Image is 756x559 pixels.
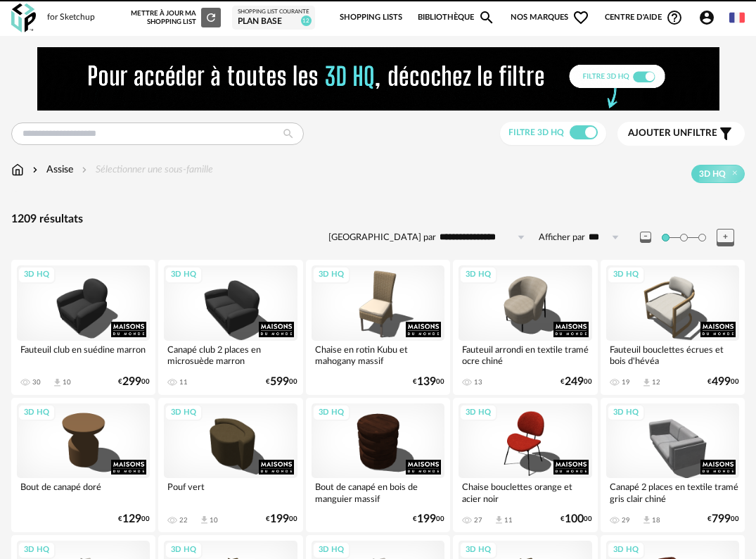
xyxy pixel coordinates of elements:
[47,12,95,23] div: for Sketchup
[205,14,217,21] span: Refresh icon
[238,16,309,27] div: plan base
[628,127,717,139] span: filtre
[699,168,726,180] span: 3D HQ
[666,9,683,26] span: Help Circle Outline icon
[301,15,312,26] span: 12
[511,3,589,32] span: Nos marques
[30,163,41,177] img: svg+xml;base64,PHN2ZyB3aWR0aD0iMTYiIGhlaWdodD0iMTYiIHZpZXdCb3g9IjAgMCAxNiAxNiIgZmlsbD0ibm9uZSIgeG...
[238,8,309,27] a: Shopping List courante plan base 12
[698,9,715,26] span: Account Circle icon
[628,128,687,138] span: Ajouter un
[418,3,495,32] a: BibliothèqueMagnify icon
[698,9,722,26] span: Account Circle icon
[340,3,402,32] a: Shopping Lists
[238,8,309,15] div: Shopping List courante
[11,4,36,32] img: OXP
[717,125,734,142] span: Filter icon
[30,163,73,177] div: Assise
[131,8,221,27] div: Mettre à jour ma Shopping List
[729,10,745,25] img: fr
[572,9,589,26] span: Heart Outline icon
[478,9,495,26] span: Magnify icon
[605,9,683,26] span: Centre d'aideHelp Circle Outline icon
[37,47,719,111] img: FILTRE%20HQ%20NEW_V1%20(4).gif
[617,122,745,146] button: Ajouter unfiltre Filter icon
[508,128,564,137] span: Filtre 3D HQ
[11,163,24,177] img: svg+xml;base64,PHN2ZyB3aWR0aD0iMTYiIGhlaWdodD0iMTciIHZpZXdCb3g9IjAgMCAxNiAxNyIgZmlsbD0ibm9uZSIgeG...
